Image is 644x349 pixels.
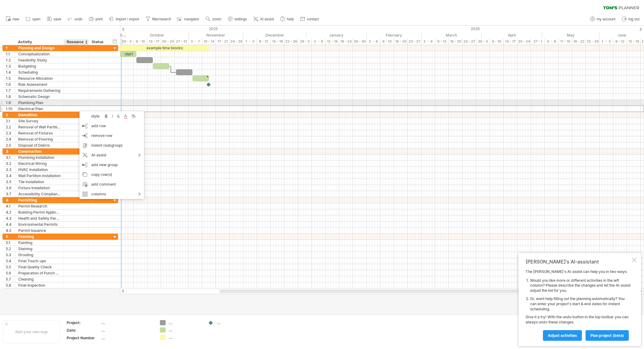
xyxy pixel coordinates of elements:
[18,240,61,246] div: Painting
[271,38,284,45] div: 15 - 19
[4,15,21,23] a: new
[18,155,61,160] div: Plumbing Installation
[6,106,15,112] div: 1.10
[476,38,490,45] div: 30 - 3
[54,17,61,21] span: save
[421,32,482,38] div: March 2026
[6,222,15,227] div: 4.4
[18,39,60,45] div: Activity
[79,170,144,180] div: copy row(s)
[307,17,319,21] span: contact
[18,75,61,81] div: Resource Allocation
[6,185,15,191] div: 3.6
[18,264,61,270] div: Final Quality Check
[120,38,134,45] div: 29 - 3
[6,136,15,142] div: 2.4
[79,141,144,150] div: indent (subgroup)
[66,15,84,23] a: undo
[169,320,202,325] div: ....
[6,57,15,63] div: 1.2
[6,167,15,173] div: 3.3
[6,282,15,288] div: 5.8
[260,17,274,21] span: AI assist
[169,335,202,340] div: ....
[287,17,294,21] span: help
[18,118,61,124] div: Site Survey
[6,88,15,93] div: 1.7
[67,335,100,340] div: Project Number
[435,38,449,45] div: 9 - 13
[18,191,61,197] div: Accessibility Compliance Review
[572,38,586,45] div: 18 - 22
[543,330,582,341] a: Adjust activities
[306,32,367,38] div: January 2026
[6,142,15,148] div: 2.5
[367,32,421,38] div: February 2026
[589,15,617,23] a: my account
[597,17,615,21] span: my account
[6,130,15,136] div: 2.3
[79,150,144,160] div: AI-assist
[6,112,15,118] div: 2
[18,185,61,191] div: Fixture Installation
[125,32,188,38] div: October 2025
[526,259,631,265] div: [PERSON_NAME]'s AI-assistant
[176,15,201,23] a: navigator
[6,197,15,203] div: 4
[67,320,100,325] div: Project:
[6,264,15,270] div: 5.5
[590,333,624,338] span: plan project (beta)
[18,148,61,154] div: Construction
[613,38,627,45] div: 8 - 12
[526,269,631,340] div: The [PERSON_NAME]'s AI-assist can help you in two ways: Give it a try! With the undo button in th...
[6,100,15,106] div: 1.9
[79,121,144,131] div: add row
[312,38,326,45] div: 5 - 9
[169,327,202,333] div: ....
[45,15,63,23] a: save
[216,38,230,45] div: 17 - 21
[18,57,61,63] div: Feasibility Study
[482,32,542,38] div: April 2026
[175,38,188,45] div: 27 - 31
[82,114,103,118] div: style:
[531,38,545,45] div: 27 - 1
[18,179,61,185] div: Tile Installation
[548,333,577,338] span: Adjust activities
[530,278,631,293] li: Would you like more or different activities in the left column? Please describe the changes and l...
[6,270,15,276] div: 5.6
[586,330,629,341] a: plan project (beta)
[18,197,61,203] div: Permitting
[101,328,153,333] div: ....
[6,228,15,233] div: 4.5
[234,17,247,21] span: settings
[204,15,223,23] a: zoom
[79,180,144,189] div: add comment
[67,328,100,333] div: Date:
[184,17,199,21] span: navigator
[18,258,61,264] div: Final Touch-ups
[18,270,61,276] div: Preparation of Punch List
[6,179,15,185] div: 3.5
[18,88,61,93] div: Requirements Gathering
[18,276,61,282] div: Cleaning
[18,82,61,87] div: Risk Assessment
[120,45,209,51] div: example time blocks:
[628,17,639,21] span: log out
[188,38,202,45] div: 3 - 7
[6,234,15,239] div: 5
[134,38,147,45] div: 6 - 10
[620,15,641,23] a: log out
[6,203,15,209] div: 4.1
[6,252,15,258] div: 5.3
[243,32,306,38] div: December 2025
[326,38,339,45] div: 12 - 16
[6,63,15,69] div: 1.3
[18,51,61,57] div: Conceptualization
[18,142,61,148] div: Disposal of Debris
[67,39,85,45] div: Resource
[6,45,15,51] div: 1
[79,189,144,199] div: columns
[24,15,42,23] a: open
[212,17,221,21] span: zoom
